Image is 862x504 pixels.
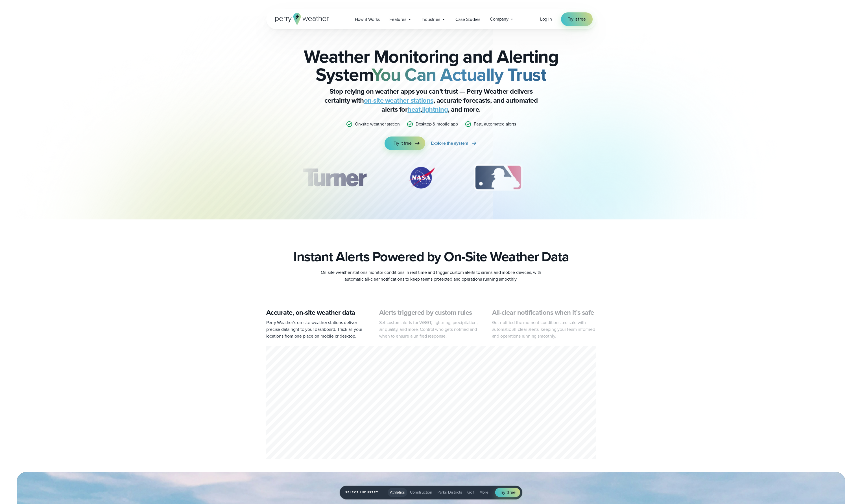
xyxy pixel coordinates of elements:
[266,319,370,340] p: Perry Weather’s on-site weather stations deliver precise data right to your dashboard. Track all ...
[345,489,383,496] span: Select Industry
[435,488,464,497] button: Parks Districts
[490,16,509,23] span: Company
[540,16,552,23] a: Log in
[410,489,432,495] span: Construction
[561,12,593,26] a: Try it free
[408,488,435,497] button: Construction
[492,319,596,340] p: Get notified the moment conditions are safe with automatic all-clear alerts, keeping your team in...
[431,140,468,147] span: Explore the system
[379,319,483,340] p: Set custom alerts for WBGT, lightning, precipitation, air quality, and more. Control who gets not...
[422,16,440,23] span: Industries
[266,308,370,317] h3: Accurate, on-site weather data
[364,95,433,105] a: on-site weather stations
[294,164,375,192] img: Turner-Construction_1.svg
[568,16,586,23] span: Try it free
[555,164,600,192] img: PGA.svg
[468,164,528,192] div: 3 of 12
[293,249,569,265] h2: Instant Alerts Powered by On-Site Weather Data
[390,489,405,495] span: Athletics
[505,489,508,496] span: it
[500,489,516,496] span: Try free
[266,346,596,461] div: slideshow
[416,121,458,127] p: Desktop & mobile app
[350,14,385,25] a: How it Works
[266,346,596,461] div: 1 of 3
[402,164,441,192] div: 2 of 12
[555,164,600,192] div: 4 of 12
[451,14,485,25] a: Case Studies
[379,308,483,317] h3: Alerts triggered by custom rules
[468,164,528,192] img: MLB.svg
[318,269,544,283] p: On-site weather stations monitor conditions in real time and trigger custom alerts to sirens and ...
[372,61,546,88] strong: You Can Actually Trust
[477,488,491,497] button: More
[467,489,474,495] span: Golf
[492,308,596,317] h3: All-clear notifications when it’s safe
[402,164,441,192] img: NASA.svg
[465,488,477,497] button: Golf
[355,121,400,127] p: On-site weather station
[385,137,425,150] a: Try it free
[388,488,407,497] button: Athletics
[294,47,568,83] h2: Weather Monitoring and Alerting System
[455,16,481,23] span: Case Studies
[495,488,520,497] a: Tryitfree
[407,104,420,115] a: heat
[479,489,488,495] span: More
[355,16,380,23] span: How it Works
[437,489,462,495] span: Parks Districts
[389,16,406,23] span: Features
[318,87,544,114] p: Stop relying on weather apps you can’t trust — Perry Weather delivers certainty with , accurate f...
[294,164,568,195] div: slideshow
[431,137,477,150] a: Explore the system
[394,140,412,147] span: Try it free
[422,104,448,115] a: lightning
[294,164,375,192] div: 1 of 12
[474,121,516,127] p: Fast, automated alerts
